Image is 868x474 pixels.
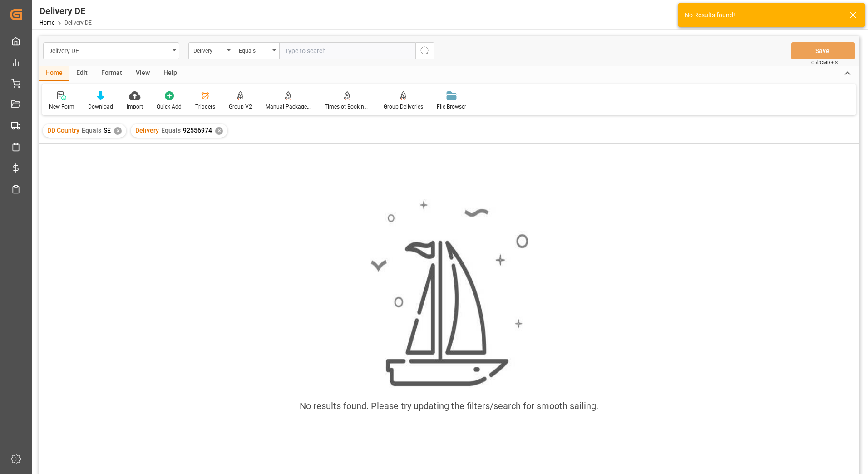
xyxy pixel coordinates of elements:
a: Home [39,20,54,26]
span: SE [104,127,111,134]
div: Delivery DE [39,4,92,18]
div: Download [88,103,113,111]
button: Save [791,42,855,59]
button: open menu [234,42,279,59]
button: open menu [43,42,179,59]
img: smooth_sailing.jpeg [370,199,528,389]
span: DD Country [47,127,79,134]
div: File Browser [437,103,466,111]
div: Import [127,103,143,111]
div: ✕ [215,127,223,135]
input: Type to search [279,42,415,59]
div: View [129,66,157,81]
span: Equals [161,127,181,134]
div: Triggers [195,103,215,111]
div: New Form [49,103,74,111]
div: Edit [69,66,94,81]
div: Delivery DE [48,44,169,56]
span: 92556974 [183,127,212,134]
div: No Results found! [685,10,841,20]
div: Manual Package TypeDetermination [266,103,311,111]
button: open menu [188,42,234,59]
div: Equals [239,44,270,55]
div: Format [94,66,129,81]
div: Group V2 [229,103,252,111]
div: Delivery [193,44,224,55]
div: Quick Add [157,103,182,111]
button: search button [415,42,434,59]
div: ✕ [114,127,122,135]
div: Help [157,66,184,81]
div: Timeslot Booking Report [325,103,370,111]
span: Equals [82,127,101,134]
div: Group Deliveries [384,103,423,111]
div: Home [39,66,69,81]
span: Ctrl/CMD + S [811,59,838,66]
div: No results found. Please try updating the filters/search for smooth sailing. [300,399,598,413]
span: Delivery [135,127,159,134]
